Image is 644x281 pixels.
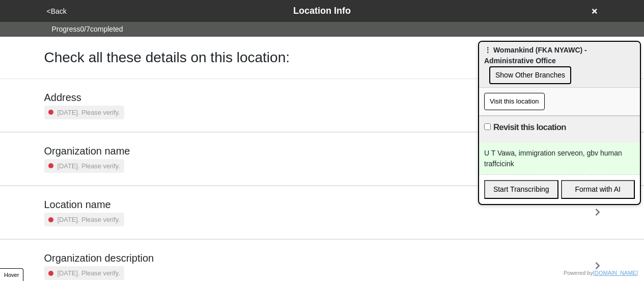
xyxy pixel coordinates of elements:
button: Show Other Branches [489,66,571,84]
button: Format with AI [561,180,635,199]
a: [DOMAIN_NAME] [593,270,638,276]
h1: Check all these details on this location: [44,49,290,66]
span: ⋮ Womankind (FKA NYAWC) - Administrative Office [484,46,587,65]
span: Progress 0 / 7 completed [52,24,123,35]
h5: Organization name [44,145,130,157]
button: <Back [44,6,70,17]
small: [DATE]. Please verify. [58,108,120,117]
h5: Location name [44,198,124,211]
small: [DATE]. Please verify. [58,215,120,224]
span: Location Info [293,6,351,16]
h5: Address [44,91,124,104]
div: U T Vawa, immigration serveon, gbv human traffcicink [479,143,640,174]
h5: Organization description [44,252,154,264]
small: [DATE]. Please verify. [58,268,120,278]
label: Revisit this location [493,121,566,134]
button: Visit this location [484,93,545,110]
button: Start Transcribing [484,180,558,199]
div: Powered by [564,269,638,277]
small: [DATE]. Please verify. [58,161,120,171]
